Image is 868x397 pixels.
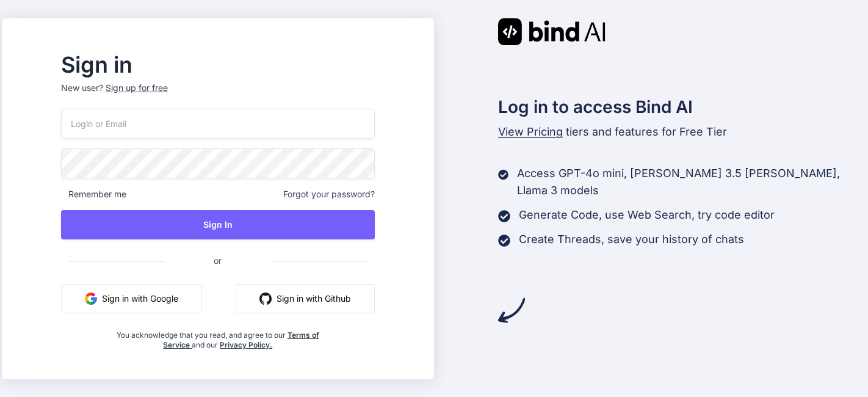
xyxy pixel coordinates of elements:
[61,55,375,75] h2: Sign in
[236,284,375,313] button: Sign in with Github
[498,297,525,324] img: arrow
[61,284,202,313] button: Sign in with Google
[517,165,866,199] p: Access GPT-4o mini, [PERSON_NAME] 3.5 [PERSON_NAME], Llama 3 models
[165,246,270,275] span: or
[498,125,563,138] span: View Pricing
[283,188,375,200] span: Forgot your password?
[519,206,775,224] p: Generate Code, use Web Search, try code editor
[61,210,375,239] button: Sign In
[85,293,97,305] img: google
[163,330,319,349] a: Terms of Service
[61,188,126,200] span: Remember me
[498,94,867,120] h2: Log in to access Bind AI
[498,18,606,45] img: Bind AI logo
[106,82,168,94] div: Sign up for free
[498,123,867,140] p: tiers and features for Free Tier
[61,109,375,139] input: Login or Email
[61,82,375,109] p: New user?
[259,293,272,305] img: github
[220,340,272,349] a: Privacy Policy.
[113,323,322,350] div: You acknowledge that you read, and agree to our and our
[519,231,744,248] p: Create Threads, save your history of chats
